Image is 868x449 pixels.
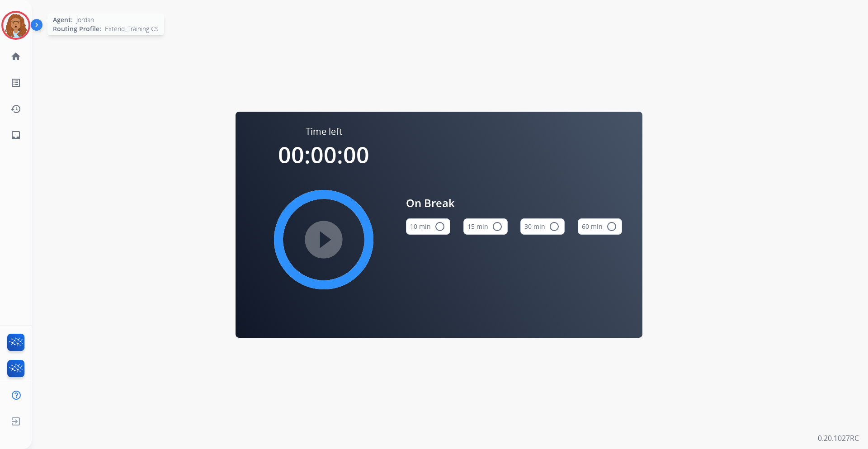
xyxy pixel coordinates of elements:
span: 00:00:00 [278,139,369,170]
button: 10 min [406,218,450,235]
button: 30 min [520,218,565,235]
mat-icon: radio_button_unchecked [606,221,617,232]
mat-icon: radio_button_unchecked [434,221,445,232]
mat-icon: history [10,104,21,114]
p: 0.20.1027RC [818,433,859,444]
mat-icon: radio_button_unchecked [549,221,560,232]
mat-icon: inbox [10,130,21,141]
span: Time left [306,125,342,138]
img: avatar [3,13,28,38]
mat-icon: list_alt [10,77,21,88]
span: Routing Profile: [53,24,101,33]
mat-icon: radio_button_unchecked [492,221,503,232]
span: Agent: [53,15,73,24]
span: Extend_Training CS [105,24,159,33]
button: 60 min [578,218,622,235]
mat-icon: home [10,51,21,62]
span: Jordan [76,15,94,24]
span: On Break [406,195,622,211]
button: 15 min [463,218,508,235]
